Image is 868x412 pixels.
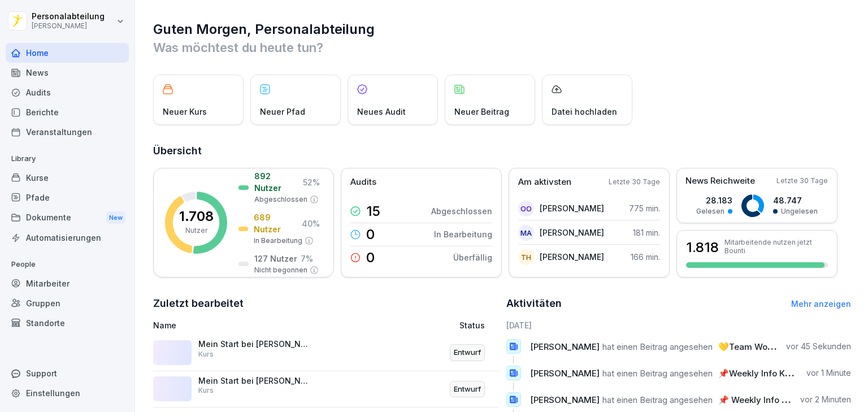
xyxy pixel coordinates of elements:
div: MA [518,225,534,241]
h3: 1.818 [686,238,719,257]
span: [PERSON_NAME] [530,394,600,405]
p: 48.747 [773,194,818,206]
div: Support [6,363,129,383]
p: 166 min. [631,251,660,263]
p: Neuer Kurs [163,106,207,118]
p: Library [6,150,129,168]
p: Ungelesen [781,206,818,216]
div: Dokumente [6,207,129,228]
div: OO [518,201,534,216]
p: 0 [366,228,375,241]
p: 1.708 [179,210,214,223]
p: 892 Nutzer [254,170,300,194]
p: Personalabteilung [32,12,105,21]
p: [PERSON_NAME] [32,22,105,30]
div: TH [518,249,534,265]
a: Audits [6,83,129,102]
div: New [106,211,125,224]
a: Pfade [6,188,129,207]
p: Entwurf [454,347,481,358]
a: Mein Start bei [PERSON_NAME] - PersonalfragebogenKursEntwurf [153,335,498,371]
p: Mein Start bei [PERSON_NAME] - Personalfragebogen [198,339,311,349]
p: Abgeschlossen [431,205,492,217]
span: hat einen Beitrag angesehen [602,368,713,379]
p: Name [153,319,365,331]
span: hat einen Beitrag angesehen [602,394,713,405]
p: 15 [366,205,380,218]
p: Letzte 30 Tage [609,177,660,187]
p: Gelesen [696,206,724,216]
a: Gruppen [6,293,129,313]
a: DokumenteNew [6,207,129,228]
p: Mitarbeitende nutzen jetzt Bounti [724,238,828,255]
p: Datei hochladen [552,106,617,118]
p: People [6,255,129,274]
p: News Reichweite [685,175,755,188]
a: Home [6,43,129,63]
p: 689 Nutzer [254,211,298,235]
a: News [6,63,129,83]
p: Überfällig [453,251,492,263]
p: 28.183 [696,194,732,206]
p: Neuer Pfad [260,106,305,118]
p: Kurs [198,349,214,359]
p: In Bearbeitung [254,236,302,246]
h2: Übersicht [153,143,851,159]
h2: Zuletzt bearbeitet [153,296,498,311]
a: Standorte [6,313,129,333]
p: [PERSON_NAME] [540,227,604,238]
a: Kurse [6,168,129,188]
a: Veranstaltungen [6,122,129,142]
p: Kurs [198,385,214,396]
p: Nutzer [185,225,207,236]
p: 0 [366,251,375,264]
h1: Guten Morgen, Personalabteilung [153,20,851,38]
p: vor 2 Minuten [800,394,851,405]
p: Neues Audit [357,106,406,118]
p: Am aktivsten [518,176,571,189]
p: Status [459,319,485,331]
p: Was möchtest du heute tun? [153,38,851,57]
p: [PERSON_NAME] [540,202,604,214]
span: [PERSON_NAME] [530,368,600,379]
p: 181 min. [633,227,660,238]
a: Mehr anzeigen [791,299,851,309]
p: vor 45 Sekunden [786,341,851,352]
a: Mein Start bei [PERSON_NAME] - PersonalfragebogenKursEntwurf [153,371,498,408]
p: Nicht begonnen [254,265,307,275]
span: [PERSON_NAME] [530,341,600,352]
p: 775 min. [629,202,660,214]
p: [PERSON_NAME] [540,251,604,263]
p: vor 1 Minute [806,367,851,379]
p: 40 % [302,218,320,229]
a: Berichte [6,102,129,122]
p: 7 % [301,253,313,264]
p: 52 % [303,176,320,188]
a: Einstellungen [6,383,129,403]
span: hat einen Beitrag angesehen [602,341,713,352]
a: Automatisierungen [6,228,129,248]
p: Abgeschlossen [254,194,307,205]
p: Neuer Beitrag [454,106,509,118]
a: Mitarbeiter [6,274,129,293]
p: Entwurf [454,384,481,395]
h2: Aktivitäten [506,296,562,311]
p: Mein Start bei [PERSON_NAME] - Personalfragebogen [198,376,311,386]
p: 127 Nutzer [254,253,297,264]
p: Audits [350,176,376,189]
p: In Bearbeitung [434,228,492,240]
h6: [DATE] [506,319,852,331]
p: Letzte 30 Tage [776,176,828,186]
